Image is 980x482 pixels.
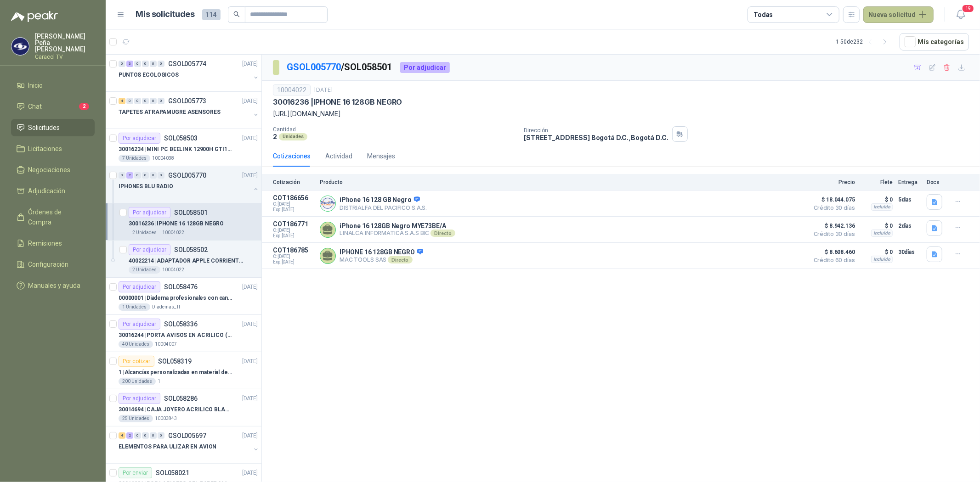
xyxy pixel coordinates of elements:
div: 1 - 50 de 232 [836,34,892,49]
div: 1 Unidades [119,303,150,311]
div: 0 [158,172,164,179]
p: 30016236 | IPHONE 16 128GB NEGRO [273,97,402,107]
a: Manuales y ayuda [11,277,95,294]
div: 0 [142,61,149,67]
div: Actividad [325,151,352,161]
p: iPhone 16 128 GB Negro [340,196,427,204]
a: 4 0 0 0 0 0 GSOL005773[DATE] TAPETES ATRAPAMUGRE ASENSORES [119,95,260,125]
p: SOL058021 [156,470,189,476]
p: [DATE] [242,320,258,329]
p: 00000001 | Diadema profesionales con cancelación de ruido en micrófono [119,294,233,303]
a: Por adjudicarSOL058336[DATE] 30016244 |PORTA AVISOS EN ACRILICO (En el adjunto mas informacion)40... [106,315,261,352]
p: [STREET_ADDRESS] Bogotá D.C. , Bogotá D.C. [524,134,668,141]
div: Unidades [279,133,307,140]
p: Cantidad [273,126,516,133]
a: Por adjudicarSOL058476[DATE] 00000001 |Diadema profesionales con cancelación de ruido en micrófon... [106,278,261,315]
div: 0 [158,98,164,104]
span: 19 [962,4,974,13]
a: GSOL005770 [287,62,341,73]
div: Por adjudicar [129,207,170,218]
span: $ 18.044.075 [809,194,855,205]
a: Por adjudicarSOL05850130016236 |IPHONE 16 128GB NEGRO2 Unidades10004022 [106,203,261,241]
p: PUNTOS ECOLOGICOS [119,71,179,79]
p: COT186785 [273,247,314,254]
a: Inicio [11,77,95,94]
p: SOL058503 [164,135,198,141]
a: Licitaciones [11,140,95,157]
p: SOL058319 [158,358,192,364]
div: 2 Unidades [129,229,160,236]
p: SOL058336 [164,321,198,327]
p: Cotización [273,179,314,185]
div: 4 [119,432,125,439]
span: Negociaciones [28,165,71,175]
p: [DATE] [242,469,258,477]
p: $ 0 [861,194,893,205]
p: [DATE] [242,432,258,440]
a: Adjudicación [11,182,95,200]
a: 0 2 0 0 0 0 GSOL005770[DATE] IPHONES BLU RADIO [119,170,260,199]
div: 4 [119,98,125,104]
p: / SOL058501 [287,60,393,74]
p: GSOL005770 [168,172,206,179]
p: LINALCA INFORMATICA S.A.S BIC [340,230,455,237]
a: Remisiones [11,235,95,252]
span: Exp: [DATE] [273,259,314,265]
span: C: [DATE] [273,228,314,233]
span: Crédito 30 días [809,231,855,237]
a: Por cotizarSOL058319[DATE] 1 |Alcancías personalizadas en material de cerámica (VER ADJUNTO)200 U... [106,352,261,389]
div: Por enviar [119,467,152,478]
img: Company Logo [320,196,335,211]
div: 10004022 [273,84,311,95]
p: 10004007 [155,341,177,348]
p: 10004022 [162,229,184,236]
p: SOL058502 [174,247,208,253]
a: Por adjudicarSOL05850240022214 |ADAPTADOR APPLE CORRIENTE USB-C DE 20 W2 Unidades10004022 [106,241,261,278]
span: search [233,11,240,17]
p: 2 días [898,220,921,231]
p: [DATE] [242,97,258,106]
p: GSOL005774 [168,61,206,67]
a: Solicitudes [11,119,95,136]
a: Negociaciones [11,161,95,179]
p: [DATE] [242,171,258,180]
p: SOL058476 [164,284,198,290]
p: COT186656 [273,194,314,202]
p: 30014694 | CAJA JOYERO ACRILICO BLANCO OPAL (En el adjunto mas detalle) [119,405,233,414]
div: Incluido [871,230,893,237]
div: 0 [134,98,141,104]
p: ELEMENTOS PARA ULIZAR EN AVION [119,443,216,451]
p: [DATE] [242,394,258,403]
div: 0 [134,432,141,439]
div: 0 [142,98,149,104]
div: 0 [150,172,157,179]
p: Diademas_TI [152,303,180,311]
p: $ 0 [861,247,893,258]
a: 4 2 0 0 0 0 GSOL005697[DATE] ELEMENTOS PARA ULIZAR EN AVION [119,430,260,460]
div: 0 [158,61,164,67]
p: 40022214 | ADAPTADOR APPLE CORRIENTE USB-C DE 20 W [129,257,243,265]
div: 200 Unidades [119,378,156,385]
div: 0 [150,61,157,67]
span: Chat [28,101,42,112]
div: Directo [431,230,455,237]
span: Órdenes de Compra [28,207,86,227]
span: Configuración [28,259,69,269]
div: 0 [134,61,141,67]
a: Por adjudicarSOL058503[DATE] 30016234 |MINI PC BEELINK 12900H GTI12 I97 Unidades10004038 [106,129,261,166]
span: $ 8.608.460 [809,247,855,258]
p: 30016234 | MINI PC BEELINK 12900H GTI12 I9 [119,145,233,154]
p: IPHONE 16 128GB NEGRO [340,248,423,257]
p: SOL058286 [164,395,198,402]
button: 19 [952,6,969,23]
p: Caracol TV [35,54,95,60]
span: Solicitudes [28,123,60,133]
p: TAPETES ATRAPAMUGRE ASENSORES [119,108,221,117]
div: Cotizaciones [273,151,311,161]
div: 0 [150,98,157,104]
div: 0 [134,172,141,179]
div: 0 [150,432,157,439]
p: [DATE] [314,86,333,95]
p: 10004022 [162,266,184,274]
p: Flete [861,179,893,185]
